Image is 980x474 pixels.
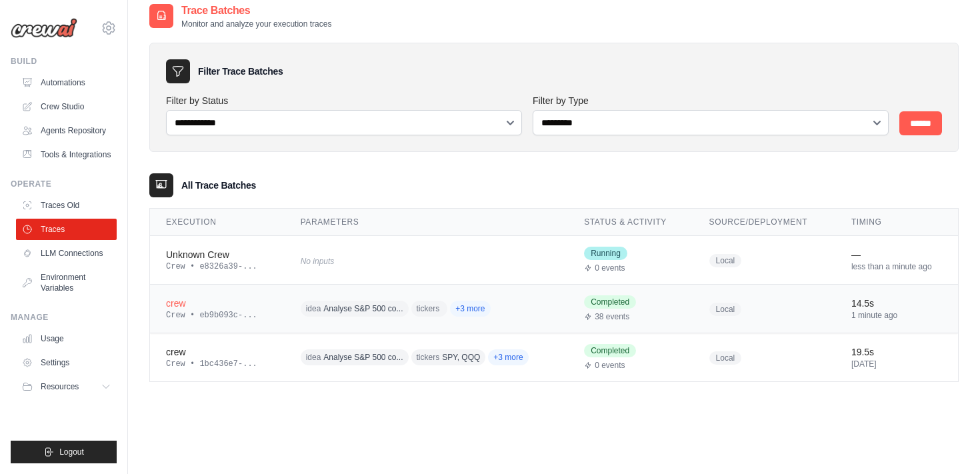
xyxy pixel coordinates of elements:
[584,247,627,260] span: Running
[181,3,331,19] h2: Trace Batches
[584,295,636,309] span: Completed
[851,310,942,321] div: 1 minute ago
[584,344,636,357] span: Completed
[150,285,958,333] tr: View details for crew execution
[851,261,942,272] div: less than a minute ago
[166,310,269,321] div: Crew • eb9b093c-...
[595,360,625,371] span: 0 events
[851,248,942,261] div: —
[16,144,117,165] a: Tools & Integrations
[11,441,117,463] button: Logout
[851,345,942,359] div: 19.5s
[709,351,742,365] span: Local
[442,352,480,363] span: SPY, QQQ
[16,219,117,240] a: Traces
[709,303,742,316] span: Local
[568,209,693,236] th: Status & Activity
[285,209,569,236] th: Parameters
[417,352,440,363] span: tickers
[150,236,958,285] tr: View details for Unknown Crew execution
[59,447,84,457] span: Logout
[851,359,942,369] div: [DATE]
[16,243,117,264] a: LLM Connections
[709,254,742,267] span: Local
[16,72,117,93] a: Automations
[11,312,117,323] div: Manage
[16,352,117,373] a: Settings
[11,18,77,38] img: Logo
[166,345,269,359] div: crew
[11,56,117,67] div: Build
[323,352,403,363] span: Analyse S&P 500 co...
[150,333,958,382] tr: View details for crew execution
[181,179,256,192] h3: All Trace Batches
[11,179,117,189] div: Operate
[166,261,269,272] div: Crew • e8326a39-...
[301,257,335,266] span: No inputs
[323,303,403,314] span: Analyse S&P 500 co...
[181,19,331,29] p: Monitor and analyze your execution traces
[198,65,283,78] h3: Filter Trace Batches
[16,267,117,299] a: Environment Variables
[301,299,553,319] div: idea: Analyse S&P 500 constituents where earnings surprise exceeded ±5% and evaluate momentum con...
[166,94,522,107] label: Filter by Status
[16,96,117,117] a: Crew Studio
[166,297,269,310] div: crew
[595,263,625,273] span: 0 events
[150,209,285,236] th: Execution
[595,311,629,322] span: 38 events
[41,381,79,392] span: Resources
[16,376,117,397] button: Resources
[835,209,958,236] th: Timing
[693,209,835,236] th: Source/Deployment
[851,297,942,310] div: 14.5s
[166,248,269,261] div: Unknown Crew
[166,359,269,369] div: Crew • 1bc436e7-...
[306,352,321,363] span: idea
[301,347,553,368] div: idea: Analyse S&P 500 constituents where earnings surprise exceeded ±5% and evaluate momentum con...
[301,251,553,269] div: No inputs
[450,301,490,317] span: +3 more
[533,94,889,107] label: Filter by Type
[306,303,321,314] span: idea
[417,303,440,314] span: tickers
[488,349,528,365] span: +3 more
[16,328,117,349] a: Usage
[16,120,117,141] a: Agents Repository
[16,195,117,216] a: Traces Old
